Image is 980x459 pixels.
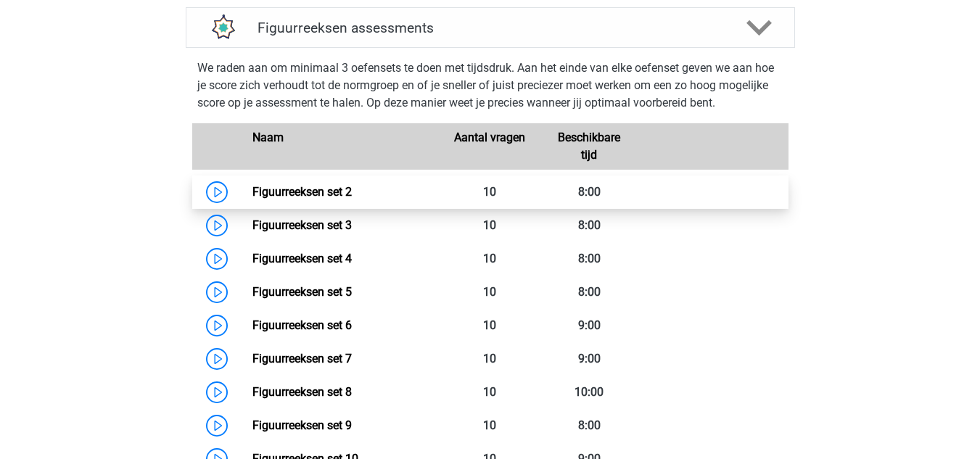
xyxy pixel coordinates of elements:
[252,318,352,332] a: Figuurreeksen set 6
[540,129,639,164] div: Beschikbare tijd
[252,352,352,365] a: Figuurreeksen set 7
[258,20,723,36] h4: Figuurreeksen assessments
[252,418,352,432] a: Figuurreeksen set 9
[252,185,352,199] a: Figuurreeksen set 2
[252,285,352,299] a: Figuurreeksen set 5
[252,385,352,399] a: Figuurreeksen set 8
[440,129,540,164] div: Aantal vragen
[252,218,352,232] a: Figuurreeksen set 3
[180,7,801,48] a: assessments Figuurreeksen assessments
[242,129,440,164] div: Naam
[204,9,241,46] img: figuurreeksen assessments
[252,252,352,265] a: Figuurreeksen set 4
[197,59,783,112] p: We raden aan om minimaal 3 oefensets te doen met tijdsdruk. Aan het einde van elke oefenset geven...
